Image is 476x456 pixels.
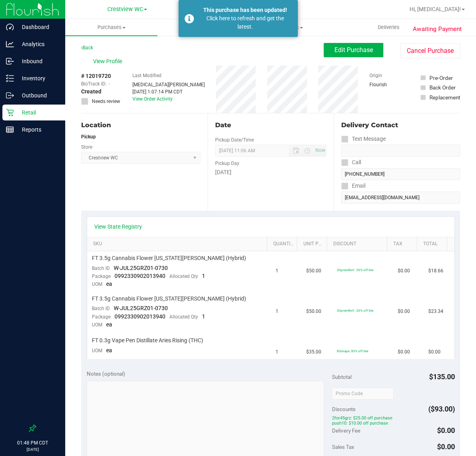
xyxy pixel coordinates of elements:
span: Package [92,274,111,279]
span: Edit Purchase [334,46,373,54]
input: Promo Code [332,388,394,400]
div: [DATE] 1:07:14 PM CDT [132,88,205,95]
span: UOM [92,322,102,328]
div: Delivery Contact [341,120,460,130]
span: 1 [276,348,278,356]
label: Last Modified [132,72,161,79]
span: $50.00 [306,267,321,275]
a: View State Registry [94,223,142,231]
a: Deliveries [342,19,435,36]
a: View Order Activity [132,96,173,102]
div: This purchase has been updated! [198,6,292,14]
span: ea [106,281,112,287]
span: - [109,80,110,87]
a: Back [81,45,93,50]
p: Dashboard [14,22,62,32]
p: Analytics [14,39,62,49]
span: W-JUL25GRZ01-0730 [114,305,168,311]
inline-svg: Outbound [6,91,14,99]
div: Location [81,120,200,130]
label: Text Message [341,133,386,145]
a: Tax [393,241,414,247]
span: $0.00 [398,348,410,356]
p: Inventory [14,74,62,83]
div: Click here to refresh and get the latest. [198,14,292,31]
span: W-JUL25GRZ01-0730 [114,265,168,271]
a: Purchases [65,19,157,36]
a: Quantity [273,241,294,247]
span: $50.00 [306,308,321,315]
span: 1 [202,313,205,320]
div: Flourish [369,81,409,88]
input: Format: (999) 999-9999 [341,168,460,180]
div: Pre-Order [429,74,453,82]
span: FT 3.5g Cannabis Flower [US_STATE][PERSON_NAME] (Hybrid) [92,295,246,303]
span: 30premfire1: 30% off line [337,309,373,312]
span: 0992330902013940 [115,313,165,320]
p: Retail [14,108,62,117]
span: $23.34 [428,308,443,315]
div: Back Order [429,83,456,91]
div: Date [215,120,327,130]
span: FT 3.5g Cannabis Flower [US_STATE][PERSON_NAME] (Hybrid) [92,254,246,262]
inline-svg: Analytics [6,40,14,48]
a: Customers [157,19,250,36]
span: $135.00 [429,373,455,381]
label: Origin [369,72,382,79]
span: Subtotal [332,374,352,380]
span: Notes (optional) [87,371,125,377]
label: Pickup Day [215,160,239,167]
span: UOM [92,348,102,353]
span: Needs review [92,98,120,105]
span: Created [81,87,101,96]
span: Awaiting Payment [413,25,462,34]
inline-svg: Reports [6,126,14,134]
span: $35.00 [306,348,321,356]
span: $0.00 [437,426,455,435]
div: Replacement [429,93,460,101]
span: ea [106,347,112,353]
a: SKU [93,241,264,247]
span: Hi, [MEDICAL_DATA]! [410,6,461,12]
span: push10: $10.00 off purchase [332,421,455,426]
inline-svg: Retail [6,109,14,116]
button: Cancel Purchase [400,43,460,58]
span: $0.00 [398,267,410,275]
span: UOM [92,281,102,287]
span: $0.00 [437,442,455,451]
a: Unit Price [303,241,324,247]
span: Package [92,314,111,320]
span: Deliveries [367,24,410,31]
p: 01:48 PM CDT [4,439,62,446]
span: Customers [158,24,249,31]
button: Edit Purchase [324,43,383,57]
span: $0.00 [398,308,410,315]
span: 1 [276,308,278,315]
span: Crestview WC [107,6,143,13]
span: Discounts [332,402,356,416]
p: [DATE] [4,446,62,452]
span: Purchases [65,24,157,31]
a: Total [423,241,444,247]
label: Pin the sidebar to full width on large screens [29,424,37,432]
span: FT 0.3g Vape Pen Distillate Aries Rising (THC) [92,337,203,344]
inline-svg: Dashboard [6,23,14,31]
span: 80dvape: 80% off line [337,349,368,353]
span: $18.66 [428,267,443,275]
label: Email [341,180,365,192]
span: View Profile [93,57,125,66]
input: Format: (999) 999-9999 [341,145,460,157]
span: 0992330902013940 [115,273,165,279]
iframe: Resource center [8,392,32,416]
span: Allocated Qty [169,274,198,279]
p: Inbound [14,56,62,66]
span: ea [106,321,112,328]
div: [MEDICAL_DATA][PERSON_NAME] [132,81,205,88]
span: # 12019720 [81,72,111,80]
p: Outbound [14,91,62,100]
span: 30premfire1: 30% off line [337,268,373,272]
span: 2for45grz: $25.00 off purchase [332,415,455,421]
span: Delivery Fee [332,427,360,434]
inline-svg: Inventory [6,74,14,82]
span: BioTrack ID: [81,80,107,87]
